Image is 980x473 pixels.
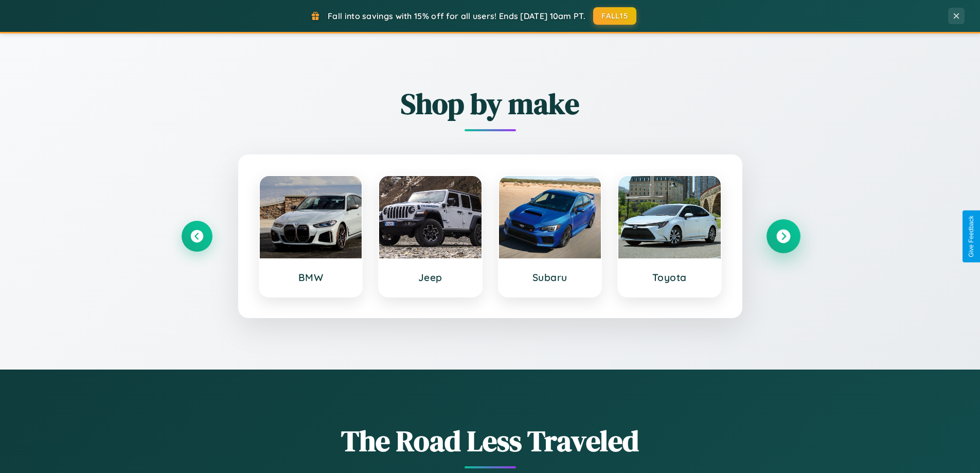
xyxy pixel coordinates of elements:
[593,7,636,25] button: FALL15
[270,271,352,284] h3: BMW
[509,271,591,284] h3: Subaru
[182,421,799,461] h1: The Road Less Traveled
[182,84,799,124] h2: Shop by make
[389,271,471,284] h3: Jeep
[968,216,975,257] div: Give Feedback
[328,11,585,21] span: Fall into savings with 15% off for all users! Ends [DATE] 10am PT.
[629,271,710,284] h3: Toyota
